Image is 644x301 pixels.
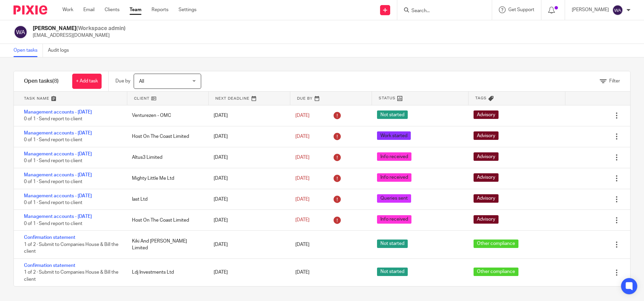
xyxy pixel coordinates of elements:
img: Pixie [14,5,47,15]
a: Team [130,6,141,13]
span: Other compliance [474,268,518,276]
span: Info received [377,173,411,182]
div: Ldj Investments Ltd [125,266,207,279]
span: Advisory [474,194,499,203]
a: Settings [179,6,196,13]
a: + Add task [72,74,102,89]
span: 0 of 1 · Send report to client [24,158,82,163]
span: [DATE] [295,134,310,139]
span: Status [379,95,396,101]
input: Search [411,8,472,14]
a: Management accounts - [DATE] [24,173,92,177]
a: Open tasks [14,44,43,57]
div: [DATE] [207,130,289,143]
span: 0 of 1 · Send report to client [24,221,82,226]
img: svg%3E [612,5,623,16]
span: [DATE] [295,113,310,118]
span: Other compliance [474,240,518,248]
span: 1 of 2 · Submit to Companies House & Bill the client [24,270,118,282]
a: Work [62,6,73,13]
div: [DATE] [207,193,289,206]
a: Management accounts - [DATE] [24,214,92,219]
span: [DATE] [295,155,310,160]
span: Advisory [474,152,499,161]
span: Not started [377,268,408,276]
div: Altus3 Limited [125,151,207,164]
span: Info received [377,215,411,224]
span: [DATE] [295,242,310,247]
span: 0 of 1 · Send report to client [24,200,82,205]
span: [DATE] [295,197,310,202]
div: Kiki And [PERSON_NAME] Limited [125,234,207,255]
div: Host On The Coast Limited [125,130,207,143]
span: All [139,79,144,84]
span: Advisory [474,131,499,140]
span: (Workspace admin) [76,26,126,31]
span: Work started [377,131,411,140]
img: svg%3E [14,25,28,39]
span: Advisory [474,173,499,182]
span: Get Support [508,7,534,12]
span: (8) [52,78,59,84]
a: Reports [152,6,168,13]
a: Clients [105,6,119,13]
h2: [PERSON_NAME] [33,25,126,32]
span: 0 of 1 · Send report to client [24,117,82,122]
span: 0 of 1 · Send report to client [24,137,82,142]
div: [DATE] [207,266,289,279]
span: Tags [475,95,487,101]
span: Not started [377,110,408,119]
h1: Open tasks [24,78,59,85]
a: Confirmation statement [24,235,75,240]
span: Not started [377,240,408,248]
div: Venturezen - OMC [125,109,207,122]
a: Management accounts - [DATE] [24,110,92,115]
a: Confirmation statement [24,263,75,268]
div: Mighty Little Me Ltd [125,172,207,185]
span: 0 of 1 · Send report to client [24,179,82,184]
span: [DATE] [295,218,310,223]
div: Iast Ltd [125,193,207,206]
a: Email [83,6,95,13]
p: Due by [115,78,130,84]
span: 1 of 2 · Submit to Companies House & Bill the client [24,242,118,254]
span: Advisory [474,110,499,119]
p: [PERSON_NAME] [572,6,609,13]
span: Filter [609,79,620,83]
span: Queries sent [377,194,411,203]
span: Info received [377,152,411,161]
div: [DATE] [207,109,289,122]
div: [DATE] [207,172,289,185]
a: Management accounts - [DATE] [24,131,92,135]
div: [DATE] [207,238,289,251]
div: Host On The Coast Limited [125,214,207,227]
a: Audit logs [48,44,74,57]
a: Management accounts - [DATE] [24,194,92,198]
span: [DATE] [295,270,310,275]
p: [EMAIL_ADDRESS][DOMAIN_NAME] [33,32,126,39]
div: [DATE] [207,214,289,227]
span: Advisory [474,215,499,224]
span: [DATE] [295,176,310,181]
div: [DATE] [207,151,289,164]
a: Management accounts - [DATE] [24,152,92,156]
